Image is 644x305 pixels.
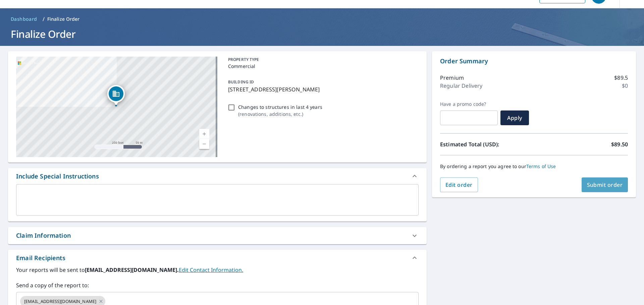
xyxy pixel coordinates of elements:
div: Include Special Instructions [8,168,427,184]
p: Commercial [228,63,416,70]
p: ( renovations, additions, etc. ) [238,110,322,118]
a: EditContactInfo [179,266,243,274]
div: Email Recipients [8,250,427,266]
a: Terms of Use [526,163,556,169]
p: BUILDING ID [228,79,254,85]
b: [EMAIL_ADDRESS][DOMAIN_NAME]. [85,266,179,274]
p: $89.50 [611,140,628,148]
label: Have a promo code? [440,101,498,107]
a: Dashboard [8,14,40,24]
li: / [43,15,45,23]
span: Submit order [587,181,623,188]
p: $89.5 [614,74,628,82]
label: Send a copy of the report to: [16,281,419,289]
h1: Finalize Order [8,27,636,41]
div: Include Special Instructions [16,172,99,181]
p: By ordering a report you agree to our [440,163,628,169]
div: Email Recipients [16,253,65,262]
p: Estimated Total (USD): [440,140,534,148]
button: Edit order [440,177,478,192]
span: Apply [506,114,524,122]
span: Edit order [445,181,473,188]
span: Dashboard [11,16,37,22]
p: PROPERTY TYPE [228,57,416,63]
div: Claim Information [8,227,427,244]
div: Claim Information [16,231,71,240]
p: [STREET_ADDRESS][PERSON_NAME] [228,85,416,93]
p: Changes to structures in last 4 years [238,103,322,110]
div: Dropped pin, building 1, Commercial property, 1295 Inman Ave Edison, NJ 08820 [107,85,125,106]
a: Current Level 17, Zoom Out [199,139,209,149]
button: Submit order [582,177,628,192]
nav: breadcrumb [8,14,636,24]
p: Order Summary [440,57,628,66]
p: Premium [440,74,464,82]
button: Apply [500,110,529,125]
p: Finalize Order [47,16,80,22]
label: Your reports will be sent to [16,266,419,274]
span: [EMAIL_ADDRESS][DOMAIN_NAME] [20,298,100,305]
p: Regular Delivery [440,82,482,90]
p: $0 [622,82,628,90]
a: Current Level 17, Zoom In [199,129,209,139]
